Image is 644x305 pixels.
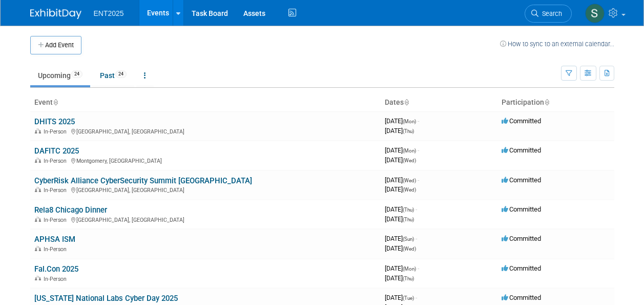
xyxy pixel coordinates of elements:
[115,70,127,78] span: 24
[502,205,541,213] span: Committed
[34,294,178,303] a: [US_STATE] National Labs Cyber Day 2025
[502,294,541,301] span: Committed
[34,156,377,164] div: Montgomery, [GEOGRAPHIC_DATA]
[525,5,572,23] a: Search
[30,94,381,111] th: Event
[403,246,416,252] span: (Wed)
[403,207,414,213] span: (Thu)
[385,205,417,213] span: [DATE]
[35,276,41,281] img: In-Person Event
[35,217,41,222] img: In-Person Event
[385,274,414,282] span: [DATE]
[502,176,541,184] span: Committed
[403,119,416,124] span: (Mon)
[418,264,419,272] span: -
[502,264,541,272] span: Committed
[381,94,497,111] th: Dates
[497,94,614,111] th: Participation
[44,246,70,253] span: In-Person
[502,117,541,125] span: Committed
[585,4,605,23] img: Stephanie Silva
[30,9,81,19] img: ExhibitDay
[44,187,70,194] span: In-Person
[385,235,417,242] span: [DATE]
[403,217,414,222] span: (Thu)
[418,176,419,184] span: -
[71,70,82,78] span: 24
[403,158,416,163] span: (Wed)
[385,264,419,272] span: [DATE]
[385,294,417,301] span: [DATE]
[34,235,75,244] a: APHSA ISM
[403,266,416,272] span: (Mon)
[44,276,70,282] span: In-Person
[404,98,409,106] a: Sort by Start Date
[34,185,377,194] div: [GEOGRAPHIC_DATA], [GEOGRAPHIC_DATA]
[385,185,416,193] span: [DATE]
[403,148,416,154] span: (Mon)
[403,295,414,301] span: (Tue)
[418,117,419,125] span: -
[403,236,414,242] span: (Sun)
[35,128,41,134] img: In-Person Event
[403,178,416,183] span: (Wed)
[34,264,78,274] a: Fal.Con 2025
[500,40,614,48] a: How to sync to an external calendar...
[34,205,107,215] a: Rela8 Chicago Dinner
[34,176,252,185] a: CyberRisk Alliance CyberSecurity Summit [GEOGRAPHIC_DATA]
[403,128,414,134] span: (Thu)
[35,187,41,192] img: In-Person Event
[403,187,416,193] span: (Wed)
[385,127,414,135] span: [DATE]
[34,146,79,156] a: DAFITC 2025
[416,205,417,213] span: -
[416,235,417,242] span: -
[502,235,541,242] span: Committed
[403,276,414,281] span: (Thu)
[385,146,419,154] span: [DATE]
[544,98,549,106] a: Sort by Participation Type
[44,217,70,223] span: In-Person
[385,244,416,252] span: [DATE]
[416,294,417,301] span: -
[92,66,134,85] a: Past24
[35,246,41,251] img: In-Person Event
[538,10,562,17] span: Search
[53,98,58,106] a: Sort by Event Name
[34,127,377,135] div: [GEOGRAPHIC_DATA], [GEOGRAPHIC_DATA]
[385,156,416,164] span: [DATE]
[94,9,124,17] span: ENT2025
[418,146,419,154] span: -
[30,66,90,85] a: Upcoming24
[44,158,70,164] span: In-Person
[44,128,70,135] span: In-Person
[502,146,541,154] span: Committed
[385,176,419,184] span: [DATE]
[385,117,419,125] span: [DATE]
[34,215,377,223] div: [GEOGRAPHIC_DATA], [GEOGRAPHIC_DATA]
[385,215,414,223] span: [DATE]
[34,117,75,126] a: DHITS 2025
[35,158,41,163] img: In-Person Event
[30,36,81,54] button: Add Event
